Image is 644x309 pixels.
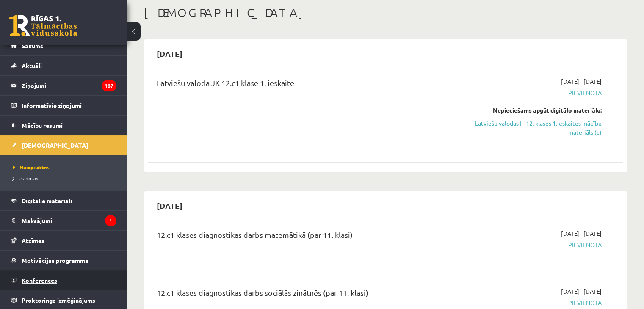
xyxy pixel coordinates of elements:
[11,251,116,270] a: Motivācijas programma
[157,229,449,245] div: 12.c1 klases diagnostikas darbs matemātikā (par 11. klasi)
[157,287,449,303] div: 12.c1 klases diagnostikas darbs sociālās zinātnēs (par 11. klasi)
[22,141,88,149] span: [DEMOGRAPHIC_DATA]
[13,164,50,171] span: Neizpildītās
[9,15,77,36] a: Rīgas 1. Tālmācības vidusskola
[22,76,116,95] legend: Ziņojumi
[22,96,116,115] legend: Informatīvie ziņojumi
[144,6,627,20] h1: [DEMOGRAPHIC_DATA]
[105,215,116,226] i: 1
[561,287,602,296] span: [DATE] - [DATE]
[148,44,191,63] h2: [DATE]
[22,296,95,304] span: Proktoringa izmēģinājums
[22,211,116,230] legend: Maksājumi
[11,191,116,210] a: Digitālie materiāli
[462,240,602,249] span: Pievienota
[102,80,116,91] i: 187
[22,276,57,284] span: Konferences
[22,237,44,244] span: Atzīmes
[462,88,602,97] span: Pievienota
[11,56,116,75] a: Aktuāli
[11,96,116,115] a: Informatīvie ziņojumi
[462,119,602,137] a: Latviešu valodas I - 12. klases 1.ieskaites mācību materiāls (c)
[13,174,119,182] a: Izlabotās
[11,76,116,95] a: Ziņojumi187
[11,211,116,230] a: Maksājumi1
[561,229,602,238] span: [DATE] - [DATE]
[22,62,42,69] span: Aktuāli
[11,231,116,250] a: Atzīmes
[11,36,116,55] a: Sākums
[157,77,449,93] div: Latviešu valoda JK 12.c1 klase 1. ieskaite
[462,106,602,115] div: Nepieciešams apgūt digitālo materiālu:
[148,196,191,215] h2: [DATE]
[11,116,116,135] a: Mācību resursi
[11,135,116,155] a: [DEMOGRAPHIC_DATA]
[11,270,116,290] a: Konferences
[13,175,38,182] span: Izlabotās
[462,298,602,307] span: Pievienota
[13,163,119,171] a: Neizpildītās
[22,121,63,129] span: Mācību resursi
[22,42,43,50] span: Sākums
[22,257,88,264] span: Motivācijas programma
[22,197,72,204] span: Digitālie materiāli
[561,77,602,86] span: [DATE] - [DATE]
